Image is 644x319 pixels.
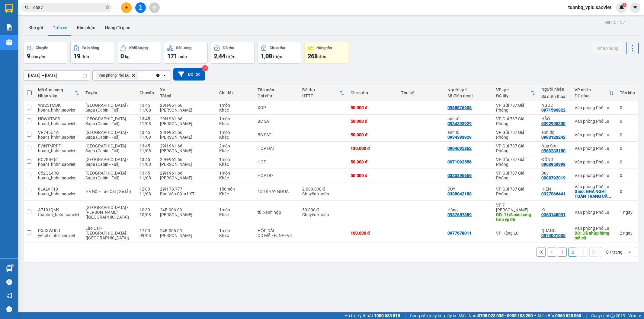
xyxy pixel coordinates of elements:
button: Kho nhận [72,21,100,35]
div: hoant_hhhn.saoviet [38,108,79,112]
div: Khác [219,135,251,140]
div: 29H-961.66 [160,116,213,121]
div: 11/08 [139,175,154,180]
div: HOP DAI [258,146,296,151]
div: VP Gửi 787 Giải Phóng [496,157,535,167]
div: 11/08 [139,191,154,196]
div: ver 1.8.137 [605,19,625,26]
span: [GEOGRAPHIC_DATA] - Sapa (Cabin - Full) [85,171,128,180]
button: Chưa thu1,08 triệu [258,42,301,64]
div: FWNTMRPP [38,144,79,148]
div: yenptx_hhlc.saoviet [38,233,79,238]
div: [PERSON_NAME] [160,162,213,167]
div: Tên món [258,87,296,92]
div: Văn phòng Phố Lu [575,184,614,189]
div: Văn phòng Phố Lu [575,159,614,164]
button: 1 [558,248,567,257]
div: Chuyến [139,90,154,95]
div: PXJXWUCJ [38,228,79,233]
div: DĐ: Đã nhập hàng mã cũ [575,231,614,240]
div: anh độ [541,130,569,135]
button: 2 [568,248,577,257]
div: 0934393929 [447,121,472,126]
input: Selected Văn phòng Phố Lu. [139,72,140,78]
div: hoant_hhhn.saoviet [38,191,79,196]
div: HOP DO [258,173,296,178]
div: 2 [620,231,635,235]
div: Tồn kho [620,90,635,95]
div: HỘP DÀI [258,228,296,233]
div: Đã thu [302,87,340,92]
div: Chuyến [36,46,48,50]
div: Tuyến [85,90,134,95]
span: aim [152,5,156,10]
button: Đơn hàng19đơn [70,42,114,64]
span: Hỗ trợ kỹ thuật: [344,312,400,319]
span: tuanbq_vplu.saoviet [563,4,616,11]
div: 0335296669 [447,173,472,178]
div: Nhân viên [38,93,75,98]
div: Văn phòng Phố Lu [575,132,614,137]
th: Toggle SortBy [299,85,348,101]
div: HDWXT3S5 [38,116,79,121]
span: ngày [623,231,633,235]
div: 09/08 [139,233,154,238]
span: close-circle [106,5,109,11]
div: Tài xế [160,93,213,98]
div: Khác [219,148,251,153]
svg: open [627,250,632,254]
button: Bộ lọc [173,68,205,81]
div: anh tú [447,130,490,135]
span: triệu [273,54,282,59]
div: 11/08 [139,148,154,153]
span: copyright [610,314,615,318]
div: 50.000 đ [351,132,395,137]
span: [GEOGRAPHIC_DATA] - Sapa (Cabin - Full) [85,157,128,167]
span: Miền Nam [459,312,533,319]
div: 1 món [219,103,251,108]
div: Đơn hàng [82,46,99,50]
div: 10 / trang [604,249,623,255]
div: Số điện thoại [447,93,490,98]
div: Khác [219,162,251,167]
div: 50.000 đ [351,119,395,124]
span: [GEOGRAPHIC_DATA] - [PERSON_NAME] ([GEOGRAPHIC_DATA]) [85,205,129,220]
span: caret-down [633,5,638,10]
div: 1 món [219,157,251,162]
div: VP Gửi 787 Giải Phóng [496,171,535,180]
div: Khác [219,191,251,196]
sup: 1 [622,3,626,7]
div: C52QL4RG [38,171,79,175]
div: Khác [219,108,251,112]
div: DUY [447,187,490,191]
div: 100.000 đ [351,231,395,235]
div: HTTT [302,93,340,98]
button: Số lượng171món [164,42,208,64]
div: 150 món [219,187,251,191]
div: 1 món [219,116,251,121]
img: icon-new-feature [619,5,624,10]
div: 50.000 đ [302,207,345,212]
div: Ghi chú [258,93,296,98]
button: Chuyến9chuyến [24,42,67,64]
div: 29H-78.777 [160,187,213,191]
span: 19 [74,52,80,60]
button: aim [149,2,160,13]
div: hoant_hhhn.saoviet [38,148,79,153]
button: plus [121,2,132,13]
th: Toggle SortBy [572,85,617,101]
span: Hà Nội - Lào Cai ( Xe tải) [85,189,131,194]
button: Hàng tồn268đơn [304,42,348,64]
div: 2.000.000 đ [302,187,345,191]
div: 0 [620,105,635,110]
div: Kt [541,207,569,212]
strong: 0369 525 060 [555,313,581,318]
div: 13:45 [139,171,154,175]
div: [PERSON_NAME] [160,108,213,112]
div: 11/08 [139,162,154,167]
div: 12:00 [139,187,154,191]
div: 0388042188 [447,191,472,196]
div: Đã thu [223,46,234,50]
div: ĐÔNG [541,157,569,162]
div: Hùng [447,207,490,212]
